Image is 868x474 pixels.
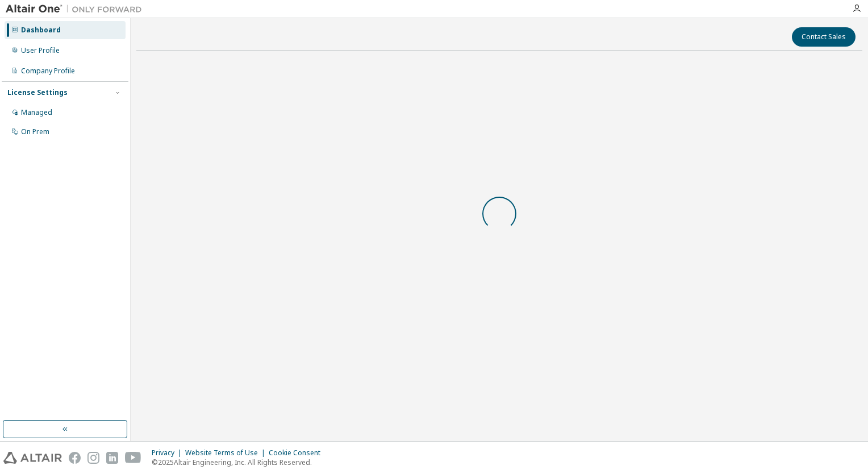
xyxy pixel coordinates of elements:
img: instagram.svg [87,452,99,464]
div: Managed [21,108,52,117]
p: © 2025 Altair Engineering, Inc. All Rights Reserved. [152,458,327,467]
img: altair_logo.svg [3,452,62,464]
div: Cookie Consent [269,448,327,458]
div: Website Terms of Use [185,448,269,458]
img: facebook.svg [69,452,81,464]
div: License Settings [7,88,68,97]
img: linkedin.svg [106,452,118,464]
div: Dashboard [21,26,61,35]
button: Contact Sales [792,27,856,47]
div: On Prem [21,127,49,136]
div: User Profile [21,46,60,55]
div: Company Profile [21,66,75,76]
img: Altair One [6,3,148,15]
img: youtube.svg [125,452,141,464]
div: Privacy [152,448,185,458]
